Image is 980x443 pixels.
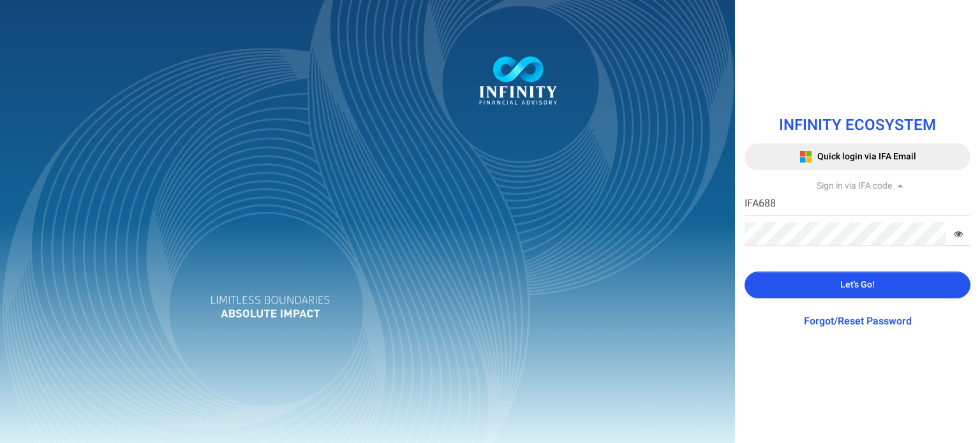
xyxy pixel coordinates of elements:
[840,278,875,291] span: Let's Go!
[745,117,970,134] h1: INFINITY ECOSYSTEM
[817,179,892,192] span: Sign in via IFA code
[745,192,970,216] input: IFA Code
[745,180,970,192] div: Sign in via IFA code
[745,143,970,170] button: Quick login via IFA Email
[817,150,916,163] span: Quick login via IFA Email
[804,314,912,329] a: Forgot/Reset Password
[745,272,970,298] button: Let's Go!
